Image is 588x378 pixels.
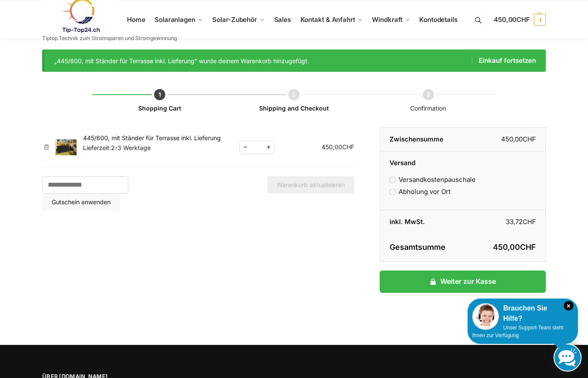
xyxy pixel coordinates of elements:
p: Tiptop Technik zum Stromsparen und Stromgewinnung [42,36,177,41]
label: Abholung vor Ort [390,187,451,196]
span: CHF [523,218,536,226]
a: Kontodetails [416,0,461,39]
span: CHF [342,143,354,151]
th: Zwischensumme [380,128,463,151]
button: Gutschein anwenden [42,194,120,211]
th: Versand [380,151,545,168]
span: 450,00 [494,15,530,24]
span: Windkraft [372,15,402,24]
span: Sales [274,15,291,24]
span: Reduce quantity [240,142,251,153]
i: Schließen [564,301,573,310]
span: Kontodetails [419,15,458,24]
a: 450,00CHF 1 [494,7,546,33]
img: Customer service [472,303,499,330]
span: Increase quantity [263,142,274,153]
span: Solaranlagen [155,15,195,24]
span: CHF [517,15,530,24]
span: Kontakt & Anfahrt [300,15,355,24]
bdi: 450,00 [322,143,354,151]
span: Solar-Zubehör [212,15,257,24]
a: Shipping and Checkout [259,104,329,112]
a: Kontakt & Anfahrt [297,0,366,39]
bdi: 450,00 [501,135,536,143]
span: 1 [534,14,546,26]
span: Confirmation [410,104,446,112]
div: „445/600, mit Ständer für Terrasse inkl. Lieferung“ wurde deinem Warenkorb hinzugefügt. [54,55,536,66]
span: CHF [523,135,536,143]
span: Lieferzeit: [83,144,151,151]
bdi: 33,72 [506,218,536,226]
bdi: 450,00 [493,243,536,252]
a: Weiter zur Kasse [380,270,546,293]
a: Solar-Zubehör [209,0,268,39]
span: CHF [520,243,536,252]
div: Brauchen Sie Hilfe? [472,303,573,324]
img: Warenkorb 1 [55,139,77,156]
th: Gesamtsumme [380,234,463,262]
a: Windkraft [368,0,414,39]
label: Versandkostenpauschale [390,175,476,184]
th: inkl. MwSt. [380,210,463,234]
a: 445/600, mit Ständer für Terrasse inkl. Lieferung [83,134,221,141]
a: 445/600, mit Ständer für Terrasse inkl. Lieferung aus dem Warenkorb entfernen [42,144,51,150]
a: Sales [270,0,294,39]
span: Unser Support-Team steht Ihnen zur Verfügung [472,325,563,338]
a: Shopping Cart [138,104,181,112]
a: Solaranlagen [151,0,207,39]
button: Warenkorb aktualisieren [267,176,354,194]
span: 2-3 Werktage [111,144,151,151]
input: Produktmenge [252,142,262,153]
a: Einkauf fortsetzen [472,55,536,66]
